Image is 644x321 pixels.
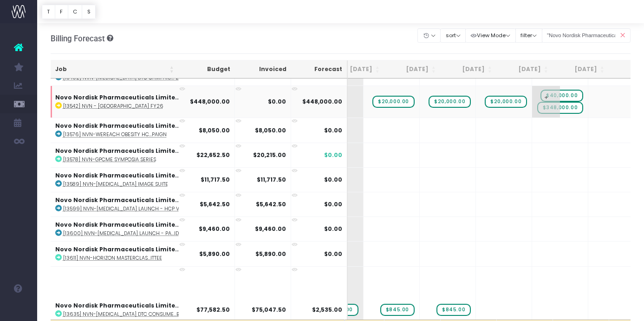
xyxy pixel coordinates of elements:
[324,126,342,135] span: $0.00
[51,216,213,241] td: :
[51,241,213,266] td: :
[312,306,342,314] span: $2,535.00
[51,167,213,192] td: :
[540,90,583,102] span: wayahead Sales Forecast Item
[63,311,189,318] abbr: [13635] NVN-Wegovy DTC Consumer Website
[252,306,286,314] strong: $75,047.50
[82,5,96,19] button: S
[51,60,179,79] th: Job: activate to sort column ascending
[440,28,466,43] button: sort
[268,98,286,105] strong: $0.00
[51,118,213,142] td: :
[51,192,213,216] td: :
[553,60,609,79] th: Mar 26: activate to sort column ascending
[179,60,235,79] th: Budget
[324,225,342,233] span: $0.00
[63,181,168,188] abbr: [13589] NVN-Wegovy Image Suite
[235,60,291,79] th: Invoiced
[55,122,181,130] strong: Novo Nordisk Pharmaceuticals Limite...
[51,85,213,118] td: :
[51,143,213,167] td: :
[63,255,162,262] abbr: [13611] NVN-HORIZON Masterclass Steering Committee
[372,96,415,108] span: wayahead Sales Forecast Item
[429,96,471,108] span: wayahead Sales Forecast Item
[291,60,348,79] th: Forecast
[255,225,286,233] strong: $9,460.00
[55,221,181,229] strong: Novo Nordisk Pharmaceuticals Limite...
[63,205,187,212] abbr: [13599] NVN-Wegovy Launch - HCP Videos
[196,306,230,314] strong: $77,582.50
[201,176,230,183] strong: $11,717.50
[255,250,286,258] strong: $5,890.00
[199,250,230,258] strong: $5,890.00
[515,28,542,43] button: filter
[63,103,163,110] abbr: [13542] NVN - Novo Pipeline FY26
[55,93,181,101] strong: Novo Nordisk Pharmaceuticals Limite...
[199,126,230,134] strong: $8,050.00
[497,60,553,79] th: Feb 26: activate to sort column ascending
[384,60,441,79] th: Dec 25: activate to sort column ascending
[532,86,560,118] span: +
[256,200,286,208] strong: $5,642.50
[55,301,181,309] strong: Novo Nordisk Pharmaceuticals Limite...
[68,5,83,19] button: C
[63,131,167,138] abbr: [13576] NVN-WeReach Obesity HCP Campaign
[51,34,105,43] span: Billing Forecast
[485,96,527,108] span: wayahead Sales Forecast Item
[324,200,342,209] span: $0.00
[380,304,415,316] span: wayahead Sales Forecast Item
[55,196,181,204] strong: Novo Nordisk Pharmaceuticals Limite...
[63,156,156,163] abbr: [13578] NVN-GPCME Symposia Series
[324,176,342,184] span: $0.00
[465,28,516,43] button: View Mode
[255,126,286,134] strong: $8,050.00
[12,302,26,316] img: images/default_profile_image.png
[190,98,230,105] strong: $448,000.00
[537,102,584,114] span: wayahead Sales Forecast Item
[324,250,342,258] span: $0.00
[253,151,286,159] strong: $20,215.00
[257,176,286,183] strong: $11,717.50
[199,225,230,233] strong: $9,460.00
[196,151,230,159] strong: $22,652.50
[55,245,181,253] strong: Novo Nordisk Pharmaceuticals Limite...
[324,151,342,159] span: $0.00
[328,60,384,79] th: Nov 25: activate to sort column ascending
[200,200,230,208] strong: $5,642.50
[55,147,181,155] strong: Novo Nordisk Pharmaceuticals Limite...
[55,171,181,179] strong: Novo Nordisk Pharmaceuticals Limite...
[302,98,342,106] span: $448,000.00
[55,5,68,19] button: F
[63,230,188,237] abbr: [13600] NVN-Wegovy Launch - Patient Videos
[42,5,55,19] button: T
[42,5,96,19] div: Vertical button group
[441,60,497,79] th: Jan 26: activate to sort column ascending
[542,28,631,43] input: Search...
[436,304,471,316] span: wayahead Sales Forecast Item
